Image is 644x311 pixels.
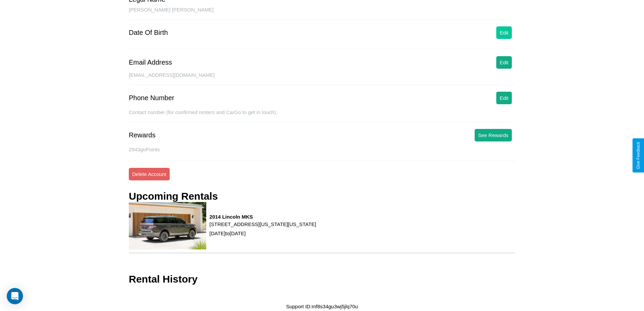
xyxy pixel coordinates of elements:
[496,92,512,104] button: Edit
[129,273,197,285] h3: Rental History
[286,302,358,311] p: Support ID: mf8s34gu3wj5jlq70u
[129,168,170,180] button: Delete Account
[129,29,168,37] div: Date Of Birth
[636,142,641,169] div: Give Feedback
[129,94,174,102] div: Phone Number
[129,72,515,85] div: [EMAIL_ADDRESS][DOMAIN_NAME]
[496,56,512,69] button: Edit
[7,288,23,304] div: Open Intercom Messenger
[129,202,206,249] img: rental
[129,59,172,66] div: Email Address
[129,109,515,122] div: Contact number (for confirmed renters and CarGo to get in touch).
[496,26,512,39] button: Edit
[129,7,515,20] div: [PERSON_NAME] [PERSON_NAME]
[129,131,156,139] div: Rewards
[129,145,515,154] p: 2943 goPoints
[475,129,512,141] button: See Rewards
[210,220,316,229] p: [STREET_ADDRESS][US_STATE][US_STATE]
[210,229,316,238] p: [DATE] to [DATE]
[210,214,316,220] h3: 2014 Lincoln MKS
[129,191,218,202] h3: Upcoming Rentals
